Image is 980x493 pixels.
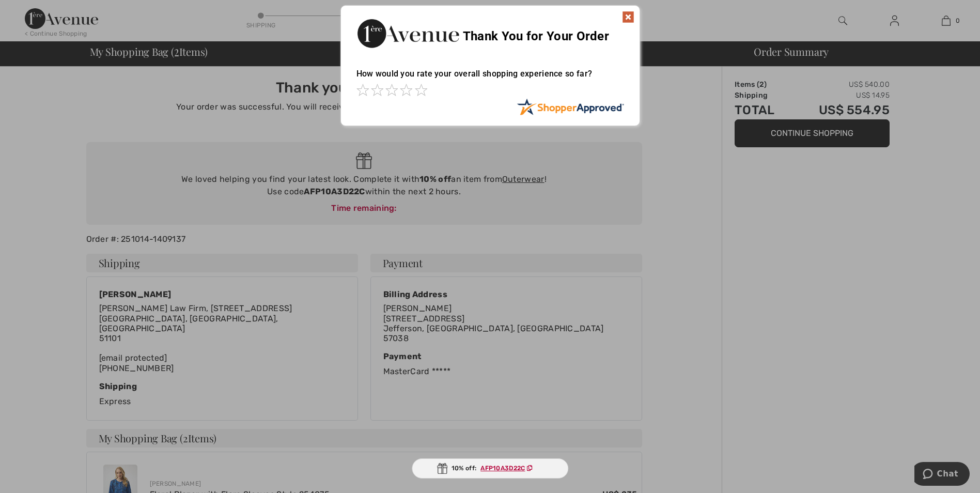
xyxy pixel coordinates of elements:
[622,11,634,23] img: x
[437,463,447,474] img: Gift.svg
[23,7,44,17] span: Chat
[412,458,568,479] div: 10% off:
[356,16,460,51] img: Thank You for Your Order
[480,465,525,472] ins: AFP10A3D22C
[463,29,609,43] span: Thank You for Your Order
[356,58,624,98] div: How would you rate your overall shopping experience so far?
